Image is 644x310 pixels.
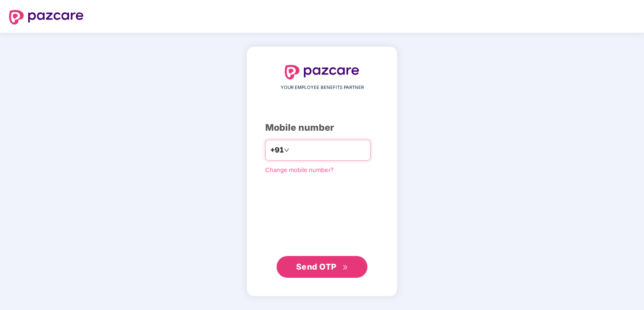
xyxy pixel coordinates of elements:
span: +91 [270,144,284,156]
button: Send OTPdouble-right [277,256,367,278]
span: YOUR EMPLOYEE BENEFITS PARTNER [281,84,364,91]
span: Send OTP [296,262,337,271]
a: Change mobile number? [265,166,334,173]
img: logo [285,65,359,79]
div: Mobile number [265,121,379,135]
img: logo [9,10,84,25]
span: down [284,148,289,153]
span: double-right [342,265,348,271]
